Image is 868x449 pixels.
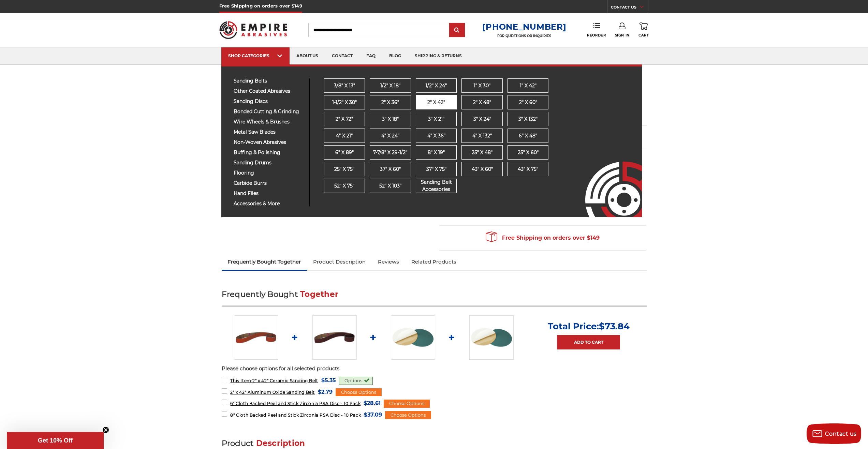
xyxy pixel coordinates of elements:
[234,119,304,124] span: wire wheels & brushes
[519,132,537,139] span: 6" x 48"
[234,315,278,360] img: 2" x 42" Sanding Belt - Ceramic
[382,116,399,123] span: 3" x 18"
[234,170,304,176] span: flooring
[428,149,445,156] span: 8" x 19"
[611,3,649,13] a: CONTACT US
[230,378,252,383] strong: This Item:
[290,47,325,65] a: about us
[234,191,304,196] span: hand files
[382,47,408,65] a: blog
[256,438,305,448] span: Description
[520,82,536,89] span: 1" x 42"
[336,116,353,123] span: 2" x 72"
[405,254,462,269] a: Related Products
[334,182,354,190] span: 52" x 75"
[359,47,382,65] a: faq
[599,321,630,332] span: $73.84
[519,99,537,106] span: 2" x 60"
[335,149,354,156] span: 6" x 89"
[102,426,109,433] button: Close teaser
[380,82,400,89] span: 1/2" x 18"
[321,376,336,385] span: $5.35
[7,432,104,449] div: Get 10% OffClose teaser
[234,78,304,84] span: sanding belts
[234,130,304,135] span: metal saw blades
[426,166,446,173] span: 37" x 75"
[300,289,338,299] span: Together
[339,377,373,385] div: Options
[325,47,359,65] a: contact
[573,141,642,217] img: Empire Abrasives Logo Image
[372,254,405,269] a: Reviews
[587,33,606,38] span: Reorder
[222,254,307,269] a: Frequently Bought Together
[473,99,491,106] span: 2" x 48"
[234,150,304,155] span: buffing & polishing
[381,99,399,106] span: 2" x 36"
[230,413,361,418] span: 8" Cloth Backed Peel and Stick Zirconia PSA Disc - 10 Pack
[332,99,357,106] span: 1-1/2" x 30"
[408,47,469,65] a: shipping & returns
[427,132,445,139] span: 4" x 36"
[228,53,283,58] div: SHOP CATEGORIES
[518,116,538,123] span: 3" x 132"
[426,82,447,89] span: 1/2" x 24"
[318,387,333,396] span: $2.79
[230,378,318,383] span: 2" x 42" Ceramic Sanding Belt
[416,179,457,193] span: Sanding Belt Accessories
[222,289,298,299] span: Frequently Bought
[307,254,372,269] a: Product Description
[234,140,304,145] span: non-woven abrasives
[234,201,304,206] span: accessories & more
[384,400,430,408] div: Choose Options
[373,149,407,156] span: 7-7/8" x 29-1/2"
[428,116,444,123] span: 3" x 21"
[222,365,647,373] p: Please choose options for all selected products
[615,33,630,38] span: Sign In
[518,166,538,173] span: 43” x 75"
[474,82,490,89] span: 1" x 30"
[638,23,649,38] a: Cart
[473,116,491,123] span: 3" x 24"
[234,89,304,94] span: other coated abrasives
[427,99,445,106] span: 2" x 42"
[234,99,304,104] span: sanding discs
[230,401,361,406] span: 6" Cloth Backed Peel and Stick Zirconia PSA Disc - 10 Pack
[334,166,354,173] span: 25" x 75"
[364,399,381,408] span: $28.61
[638,33,649,38] span: Cart
[472,166,493,173] span: 43" x 60"
[472,149,492,156] span: 25" x 48"
[587,23,606,37] a: Reorder
[380,166,401,173] span: 37" x 60"
[482,22,566,32] a: [PHONE_NUMBER]
[486,231,600,245] span: Free Shipping on orders over $149
[381,132,399,139] span: 4" x 24"
[450,24,464,37] input: Submit
[557,335,620,349] a: Add to Cart
[38,437,73,444] span: Get 10% Off
[230,390,315,395] span: 2" x 42" Aluminum Oxide Sanding Belt
[379,182,401,190] span: 52" x 103"
[334,82,355,89] span: 3/8" x 13"
[385,411,431,419] div: Choose Options
[518,149,539,156] span: 25" x 60"
[548,321,630,332] p: Total Price:
[364,410,382,419] span: $37.09
[807,423,861,444] button: Contact us
[336,132,353,139] span: 4" x 21"
[482,34,566,38] p: FOR QUESTIONS OR INQUIRIES
[336,388,382,396] div: Choose Options
[234,181,304,186] span: carbide burrs
[234,109,304,114] span: bonded cutting & grinding
[222,438,254,448] span: Product
[234,160,304,165] span: sanding drums
[825,431,857,437] span: Contact us
[219,17,288,43] img: Empire Abrasives
[472,132,492,139] span: 4" x 132"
